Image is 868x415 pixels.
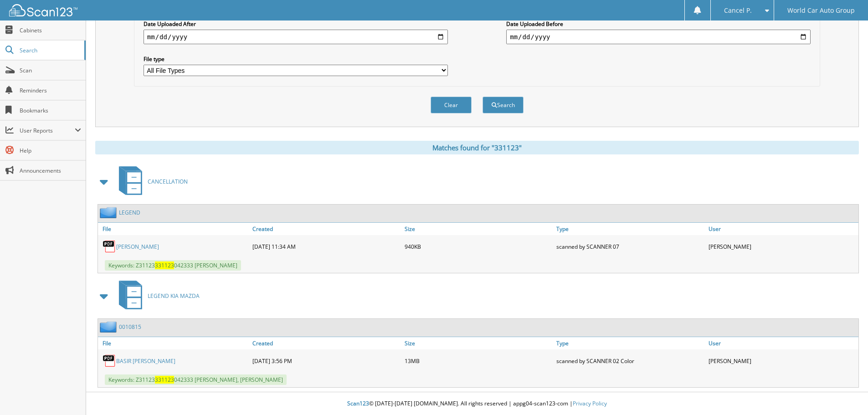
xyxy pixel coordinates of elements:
span: Scan [20,67,81,74]
label: Date Uploaded Before [506,20,811,28]
a: File [98,337,250,349]
img: folder2.png [100,207,119,218]
a: Created [250,223,402,235]
img: folder2.png [100,321,119,333]
div: [PERSON_NAME] [706,352,858,370]
span: Keywords: Z31123 042333 [PERSON_NAME] [105,260,241,271]
a: User [706,223,858,235]
div: Matches found for "331123" [95,141,859,154]
label: File type [144,55,448,63]
span: Reminders [20,87,81,94]
button: Search [483,97,524,113]
a: File [98,223,250,235]
span: Help [20,147,81,154]
img: scan123-logo-white.svg [9,4,77,16]
a: User [706,337,858,349]
input: end [506,30,811,44]
div: [DATE] 3:56 PM [250,352,402,370]
img: PDF.png [103,354,116,368]
div: scanned by SCANNER 02 Color [554,352,706,370]
span: Bookmarks [20,107,81,114]
a: Type [554,223,706,235]
span: Scan123 [347,400,369,407]
div: [DATE] 11:34 AM [250,237,402,256]
span: World Car Auto Group [787,8,855,13]
span: 331123 [155,376,174,384]
a: Type [554,337,706,349]
button: Clear [431,97,472,113]
label: Date Uploaded After [144,20,448,28]
span: User Reports [20,127,75,134]
a: CANCELLATION [113,164,188,200]
img: PDF.png [103,240,116,253]
iframe: Chat Widget [822,371,868,415]
span: Cancel P. [724,8,752,13]
a: Size [402,223,555,235]
div: scanned by SCANNER 07 [554,237,706,256]
span: CANCELLATION [148,178,188,185]
a: [PERSON_NAME] [116,243,159,251]
a: BASIR [PERSON_NAME] [116,357,175,365]
span: Search [20,46,80,54]
div: 940KB [402,237,555,256]
a: Created [250,337,402,349]
span: 331123 [155,261,174,269]
a: Privacy Policy [573,400,607,407]
span: Announcements [20,167,81,174]
div: [PERSON_NAME] [706,237,858,256]
a: Size [402,337,555,349]
a: 0010815 [119,323,141,331]
div: © [DATE]-[DATE] [DOMAIN_NAME]. All rights reserved | appg04-scan123-com | [86,393,868,415]
div: 13MB [402,352,555,370]
a: LEGEND KIA MAZDA [113,278,200,314]
a: LEGEND [119,209,140,216]
span: Cabinets [20,26,81,34]
input: start [144,30,448,44]
span: Keywords: Z31123 042333 [PERSON_NAME], [PERSON_NAME] [105,374,287,385]
span: LEGEND KIA MAZDA [148,292,200,300]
